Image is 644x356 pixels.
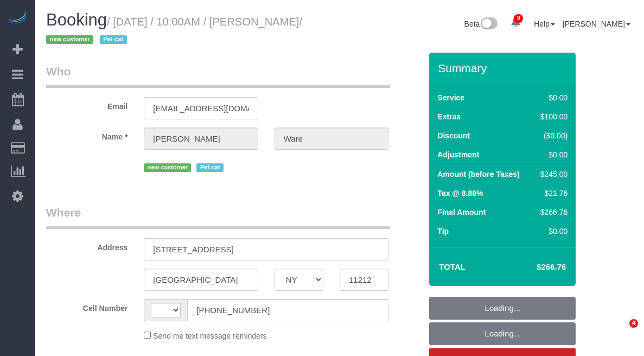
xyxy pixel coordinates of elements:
[504,263,566,272] h4: $266.76
[536,130,568,141] div: ($0.00)
[38,299,136,314] label: Cell Number
[536,92,568,103] div: $0.00
[536,111,568,122] div: $100.00
[437,92,464,103] label: Service
[46,63,390,88] legend: Who
[46,35,93,44] span: new customer
[536,188,568,199] div: $21.76
[187,299,388,321] input: Cell Number
[464,20,498,28] a: Beta
[38,238,136,253] label: Address
[534,20,555,28] a: Help
[153,332,266,340] span: Send me text message reminders
[437,149,479,160] label: Adjustment
[196,163,224,172] span: Pet-cat
[480,17,498,31] img: New interface
[275,128,388,150] input: Last Name
[437,207,486,218] label: Final Amount
[607,319,633,345] iframe: Intercom live chat
[46,10,107,29] span: Booking
[437,130,470,141] label: Discount
[7,11,28,26] img: Automaid Logo
[438,62,570,74] h3: Summary
[536,149,568,160] div: $0.00
[144,128,258,150] input: First Name
[100,35,127,44] span: Pet-cat
[144,97,258,119] input: Email
[505,11,526,35] a: 9
[536,207,568,218] div: $266.76
[437,226,449,237] label: Tip
[536,169,568,180] div: $245.00
[38,128,136,142] label: Name *
[629,319,638,328] span: 4
[437,169,519,180] label: Amount (before Taxes)
[437,111,461,122] label: Extras
[563,20,630,28] a: [PERSON_NAME]
[144,163,191,172] span: new customer
[514,14,523,23] span: 9
[38,97,136,112] label: Email
[437,188,483,199] label: Tax @ 8.88%
[439,262,466,271] strong: Total
[340,269,388,291] input: Zip Code
[536,226,568,237] div: $0.00
[46,205,390,229] legend: Where
[46,16,302,46] small: / [DATE] / 10:00AM / [PERSON_NAME]
[144,269,258,291] input: City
